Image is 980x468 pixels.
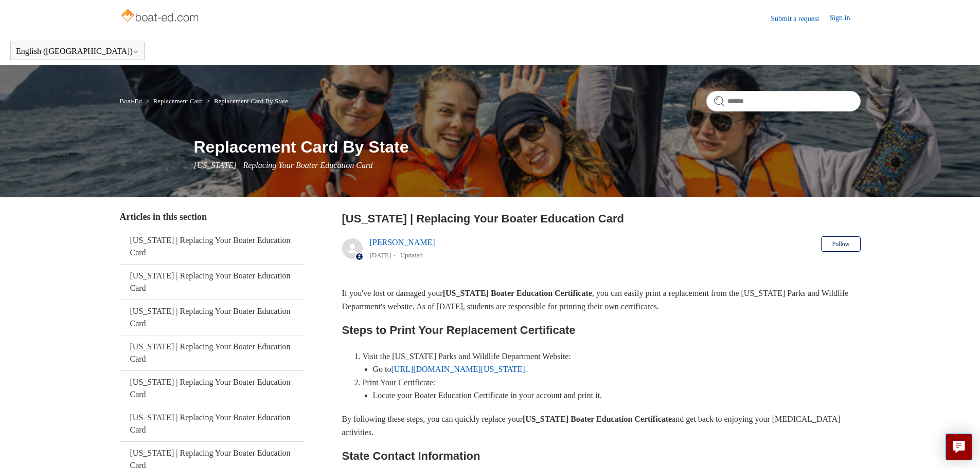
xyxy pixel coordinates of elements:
[120,371,305,406] a: [US_STATE] | Replacing Your Boater Education Card
[120,229,305,264] a: [US_STATE] | Replacing Your Boater Education Card
[370,238,435,247] a: [PERSON_NAME]
[342,413,861,439] p: By following these steps, you can quickly replace your and get back to enjoying your [MEDICAL_DAT...
[120,6,202,27] img: Boat-Ed Help Center home page
[821,236,860,252] button: Follow Article
[16,47,139,56] button: English ([GEOGRAPHIC_DATA])
[363,376,861,402] li: Print Your Certificate:
[120,300,305,335] a: [US_STATE] | Replacing Your Boater Education Card
[342,287,861,313] p: If you've lost or damaged your , you can easily print a replacement from the [US_STATE] Parks and...
[120,97,144,105] li: Boat-Ed
[204,97,288,105] li: Replacement Card By State
[443,289,592,297] strong: [US_STATE] Boater Education Certificate
[946,434,972,460] button: Live chat
[120,97,142,105] a: Boat-Ed
[342,210,861,227] h2: Texas | Replacing Your Boater Education Card
[120,406,305,441] a: [US_STATE] | Replacing Your Boater Education Card
[523,415,672,423] strong: [US_STATE] Boater Education Certificate
[153,97,203,105] a: Replacement Card
[706,91,861,111] input: Search
[370,251,391,259] time: 05/22/2024, 13:46
[771,13,829,24] a: Submit a request
[214,97,288,105] a: Replacement Card By State
[120,265,305,299] a: [US_STATE] | Replacing Your Boater Education Card
[144,97,204,105] li: Replacement Card
[120,335,305,370] a: [US_STATE] | Replacing Your Boater Education Card
[373,363,861,376] li: Go to .
[400,251,423,259] li: Updated
[363,350,861,376] li: Visit the [US_STATE] Parks and Wildlife Department Website:
[194,135,861,159] h1: Replacement Card By State
[342,447,861,465] h2: State Contact Information
[194,161,373,170] span: [US_STATE] | Replacing Your Boater Education Card
[373,389,861,402] li: Locate your Boater Education Certificate in your account and print it.
[120,212,207,222] span: Articles in this section
[342,321,861,339] h2: Steps to Print Your Replacement Certificate
[829,12,860,25] a: Sign in
[391,365,525,373] a: [URL][DOMAIN_NAME][US_STATE]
